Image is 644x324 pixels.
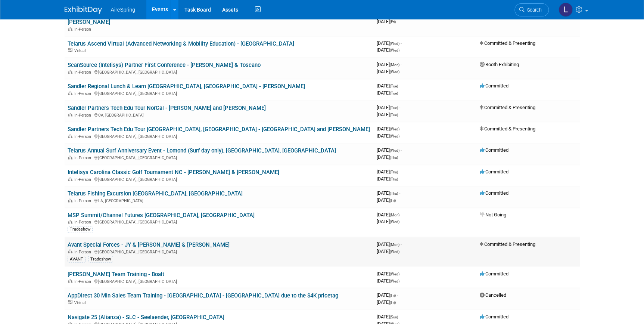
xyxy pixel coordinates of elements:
span: In-Person [74,27,93,32]
span: (Fri) [390,20,396,24]
span: Committed & Presenting [480,40,535,46]
span: In-Person [74,249,93,254]
span: (Tue) [390,106,398,110]
a: AppDirect 30 Min Sales Team Training - [GEOGRAPHIC_DATA] - [GEOGRAPHIC_DATA] due to the $4K pricetag [68,292,338,299]
img: In-Person Event [68,70,72,74]
span: Cancelled [480,292,506,297]
span: In-Person [74,113,93,118]
span: In-Person [74,91,93,96]
span: [DATE] [377,219,399,224]
span: [DATE] [377,271,402,276]
span: - [399,169,400,175]
span: Committed & Presenting [480,105,535,110]
img: Virtual Event [68,48,72,52]
a: Intelisys Carolina Classic Golf Tournament NC - [PERSON_NAME] & [PERSON_NAME] [68,169,279,176]
span: (Mon) [390,242,399,246]
span: [DATE] [377,169,400,175]
div: LA, [GEOGRAPHIC_DATA] [68,197,371,203]
span: Committed [480,147,508,153]
span: In-Person [74,155,93,160]
span: Not Going [480,212,506,217]
span: [DATE] [377,176,398,182]
div: [GEOGRAPHIC_DATA], [GEOGRAPHIC_DATA] [68,69,371,75]
span: [DATE] [377,278,399,283]
a: Telarus Annual Surf Anniversary Event - Lomond (Surf day only), [GEOGRAPHIC_DATA], [GEOGRAPHIC_DATA] [68,147,336,154]
span: Committed [480,271,508,276]
span: (Wed) [390,148,399,152]
span: (Mon) [390,213,399,217]
span: [DATE] [377,314,400,319]
span: (Tue) [390,91,398,95]
a: [PERSON_NAME] Team Training - Boalt [68,271,164,277]
span: - [401,147,402,153]
img: In-Person Event [68,198,72,202]
span: (Fri) [390,198,396,203]
div: [GEOGRAPHIC_DATA], [GEOGRAPHIC_DATA] [68,248,371,254]
img: In-Person Event [68,220,72,223]
span: - [397,292,398,297]
span: AireSpring [111,7,135,13]
span: [DATE] [377,47,399,53]
span: Committed [480,314,508,319]
img: In-Person Event [68,279,72,283]
span: [DATE] [377,90,398,96]
img: ExhibitDay [65,6,102,14]
span: Committed [480,190,508,196]
div: Tradeshow [88,256,113,262]
span: - [399,314,400,319]
span: (Wed) [390,220,399,224]
img: In-Person Event [68,249,72,253]
span: [DATE] [377,292,398,297]
a: MSP Summit/Channel Futures [GEOGRAPHIC_DATA], [GEOGRAPHIC_DATA] [68,212,255,219]
span: Committed [480,83,508,89]
span: [DATE] [377,19,396,24]
span: (Tue) [390,84,398,88]
span: (Mon) [390,63,399,67]
span: (Thu) [390,191,398,195]
span: [DATE] [377,83,400,89]
div: [GEOGRAPHIC_DATA], [GEOGRAPHIC_DATA] [68,133,371,139]
div: Tradeshow [68,226,93,233]
a: Avant Special Forces - JY & [PERSON_NAME] & [PERSON_NAME] [68,241,230,248]
span: [DATE] [377,69,399,74]
div: [GEOGRAPHIC_DATA], [GEOGRAPHIC_DATA] [68,90,371,96]
a: Search [514,3,549,16]
span: [DATE] [377,190,400,196]
div: [GEOGRAPHIC_DATA], [GEOGRAPHIC_DATA] [68,176,371,182]
span: Committed & Presenting [480,126,535,132]
span: - [401,271,402,276]
span: - [399,83,400,89]
span: Booth Exhibiting [480,62,519,67]
a: Sandler Partners Tech Edu Tour NorCal - [PERSON_NAME] and [PERSON_NAME] [68,105,266,111]
span: In-Person [74,70,93,75]
a: Sandler Regional Lunch & Learn [GEOGRAPHIC_DATA], [GEOGRAPHIC_DATA] - [PERSON_NAME] [68,83,305,90]
span: [DATE] [377,154,398,160]
div: CA, [GEOGRAPHIC_DATA] [68,112,371,118]
span: - [401,126,402,132]
span: (Thu) [390,170,398,174]
span: - [401,241,402,247]
span: [DATE] [377,147,402,153]
img: In-Person Event [68,27,72,31]
span: - [401,40,402,46]
img: In-Person Event [68,155,72,159]
span: [DATE] [377,112,398,117]
a: Telarus Fishing Excursion [GEOGRAPHIC_DATA], [GEOGRAPHIC_DATA] [68,190,243,197]
img: In-Person Event [68,177,72,181]
img: In-Person Event [68,91,72,95]
span: (Wed) [390,41,399,46]
span: - [399,105,400,110]
a: ScanSource (Intelisys) Partner First Conference - [PERSON_NAME] & Toscano [68,62,261,68]
span: [DATE] [377,248,399,254]
span: (Wed) [390,249,399,253]
span: [DATE] [377,40,402,46]
span: In-Person [74,220,93,225]
span: [DATE] [377,62,402,67]
span: (Wed) [390,127,399,131]
span: [DATE] [377,126,402,132]
a: Sandler Partners Tech Edu Tour [GEOGRAPHIC_DATA], [GEOGRAPHIC_DATA] - [GEOGRAPHIC_DATA] and [PERS... [68,126,370,133]
div: AVANT [68,256,85,262]
span: [DATE] [377,299,396,305]
span: - [401,62,402,67]
span: Search [525,7,542,13]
